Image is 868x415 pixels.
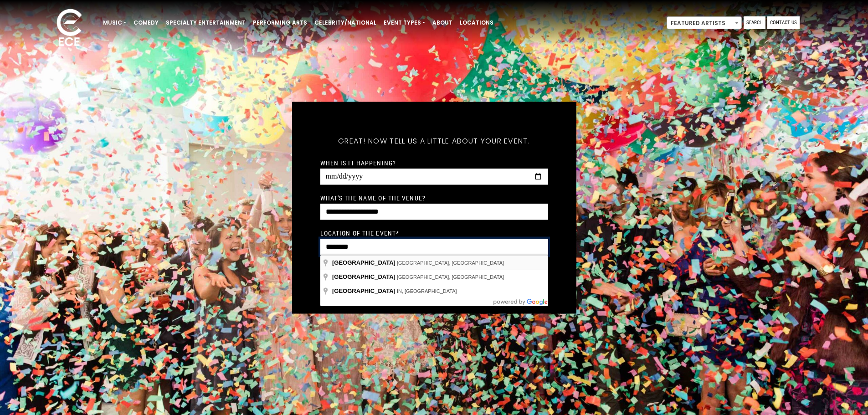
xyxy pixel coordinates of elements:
span: [GEOGRAPHIC_DATA], [GEOGRAPHIC_DATA] [397,260,504,266]
span: Featured Artists [667,16,742,29]
a: Comedy [130,15,162,31]
a: About [429,15,456,31]
a: Contact Us [767,16,800,29]
a: Specialty Entertainment [162,15,249,31]
a: Performing Arts [249,15,311,31]
label: When is it happening? [320,159,396,167]
label: What's the name of the venue? [320,194,426,202]
img: ece_new_logo_whitev2-1.png [46,6,92,51]
span: [GEOGRAPHIC_DATA] [332,273,395,280]
span: [GEOGRAPHIC_DATA] [332,259,395,266]
span: [GEOGRAPHIC_DATA] [332,287,395,294]
label: Location of the event [320,229,400,237]
span: Featured Artists [667,17,741,30]
a: Music [99,15,130,31]
a: Event Types [380,15,429,31]
a: Celebrity/National [311,15,380,31]
a: Search [744,16,765,29]
span: [GEOGRAPHIC_DATA], [GEOGRAPHIC_DATA] [397,274,504,280]
span: IN, [GEOGRAPHIC_DATA] [397,288,457,294]
h5: Great! Now tell us a little about your event. [320,124,548,157]
a: Locations [456,15,497,31]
